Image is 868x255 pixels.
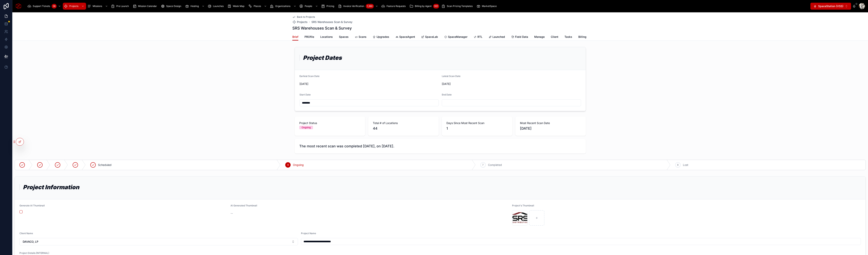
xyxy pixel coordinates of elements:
[247,3,269,10] a: Places
[297,15,315,19] span: Back to Projects
[287,163,289,166] span: 6
[339,35,349,39] span: Spaces
[23,184,861,190] h1: Project Information
[52,4,57,8] div: 38
[292,33,298,41] a: Brief
[489,33,505,41] a: Launched
[311,20,352,24] span: SRS Warehouses Scan & Survey
[98,163,112,167] span: Scheduled
[373,126,434,131] span: 44
[292,20,308,24] a: Projects
[299,144,581,149] span: The most recent scan was completed [DATE], on [DATE].
[23,240,38,244] span: DAVACO, LP
[93,5,102,8] span: Missions
[677,163,678,166] span: 8
[231,211,233,215] span: --
[305,5,312,8] span: People
[320,35,333,39] span: Locations
[551,33,558,41] a: Client
[299,93,311,96] span: Start Date
[448,35,467,39] span: SpaceManager
[299,82,439,86] span: [DATE]
[86,3,110,10] a: Missions
[475,3,499,10] a: MarketSpace
[425,35,438,39] span: SpaceLab
[339,33,349,41] a: Spaces
[320,3,337,10] a: Pricing
[303,55,581,61] h1: Project Dates
[231,204,257,207] span: AI Generated Thumbnail
[442,75,460,78] span: Latest Scan Date
[226,3,247,10] a: Week Map
[373,121,434,125] span: Total # of Locations
[298,3,320,10] a: People
[326,5,334,8] span: Pricing
[292,25,352,31] h1: SRS Warehouses Scan & Survey
[512,204,534,207] span: Project's Thumbnail
[206,3,226,10] a: Launches
[233,5,244,8] span: Week Map
[366,4,374,8] div: 1,380
[110,3,132,10] a: Pre Launch
[444,33,467,41] a: SpaceManager
[299,121,361,125] span: Project Status
[408,3,440,10] a: Billing by Agent931
[337,3,380,10] a: Invoice Verification1,380
[399,35,415,39] span: SpaceAgent
[302,126,311,129] div: Ongoing
[477,35,482,39] span: RTL
[442,93,452,96] span: End Date
[254,5,261,8] span: Places
[511,33,528,41] a: Field Data
[492,35,505,39] span: Launched
[19,204,45,207] span: Generate AI Thumbnail
[421,33,438,41] a: SpaceLab
[564,33,572,41] a: Tasks
[320,33,333,41] a: Locations
[482,5,497,8] span: MarketSpace
[446,121,508,125] span: Days Since Most Recent Scan
[373,33,389,41] a: Upgrades
[138,5,157,8] span: Mission Calendar
[269,3,298,10] a: Organizations
[275,5,290,8] span: Organizations
[818,4,843,8] span: SpaceStation (VSS)
[482,163,484,166] span: 7
[63,3,86,10] a: Projects
[19,238,298,245] button: Select Button
[304,35,314,39] span: PROfile
[292,35,298,39] span: Brief
[190,5,199,8] span: Hosting
[520,126,581,131] span: [DATE]
[25,2,810,10] div: scrollable content
[292,15,315,19] a: Back to Projects
[551,35,558,39] span: Client
[293,163,304,167] span: Ongoing
[213,5,224,8] span: Launches
[166,5,181,8] span: Space Design
[33,5,50,8] span: Support Tickets
[69,5,78,8] span: Projects
[297,20,308,24] span: Projects
[440,3,475,10] a: Scan Pricing Templates
[433,4,439,8] div: 931
[446,126,508,131] span: 1
[387,5,406,8] span: Feature Requests
[26,3,63,10] a: Support Tickets38
[19,232,33,235] span: Client Name
[683,163,688,167] span: Lost
[116,5,129,8] span: Pre Launch
[184,3,206,10] a: Hosting
[578,35,586,39] span: Billing
[534,33,545,41] a: Manage
[534,35,545,39] span: Manage
[447,5,473,8] span: Scan Pricing Templates
[442,82,581,86] span: [DATE]
[343,5,364,8] span: Invoice Verification
[304,33,314,41] a: PROfile
[578,33,586,41] a: Billing
[415,5,432,8] span: Billing by Agent
[380,3,408,10] a: Feature Requests
[395,33,415,41] a: SpaceAgent
[377,35,389,39] span: Upgrades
